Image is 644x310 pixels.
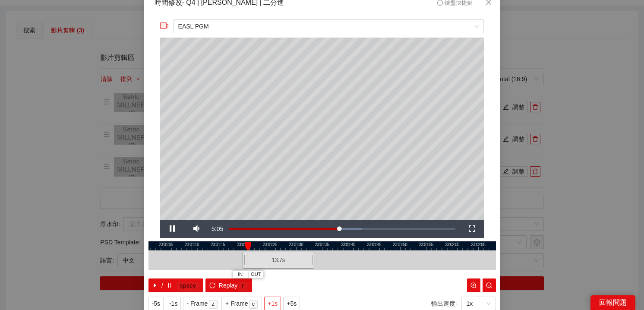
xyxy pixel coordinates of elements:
button: zoom-out [483,278,496,292]
button: Pause [160,220,184,238]
button: OUT [248,270,263,278]
button: reloadReplayr [205,278,252,292]
kbd: r [239,282,247,291]
div: 13.7 s [243,252,314,269]
span: pause [167,282,173,289]
div: Video Player [160,38,484,220]
span: +5s [287,299,297,308]
span: + Frame [225,299,248,308]
span: Replay [219,281,238,290]
span: 5:05 [212,225,223,232]
button: caret-right/pausespace [148,278,204,292]
span: -5s [152,299,160,308]
span: 1x [467,297,491,310]
span: reload [209,282,215,289]
span: - Frame [186,299,208,308]
div: Progress Bar [229,228,455,230]
span: zoom-in [470,282,477,289]
span: IN [238,271,243,278]
span: zoom-out [486,282,492,289]
button: Fullscreen [460,220,484,238]
span: -1s [169,299,177,308]
kbd: c [249,300,258,309]
span: OUT [251,271,261,278]
span: EASL PGM [178,20,479,33]
button: IN [232,270,248,278]
button: Mute [184,220,208,238]
div: 回報問題 [590,295,635,310]
span: / [161,281,163,290]
kbd: z [209,300,218,309]
kbd: space [177,282,199,291]
span: caret-right [152,282,158,289]
span: video-camera [160,22,169,30]
span: +1s [268,299,278,308]
button: zoom-in [467,278,480,292]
